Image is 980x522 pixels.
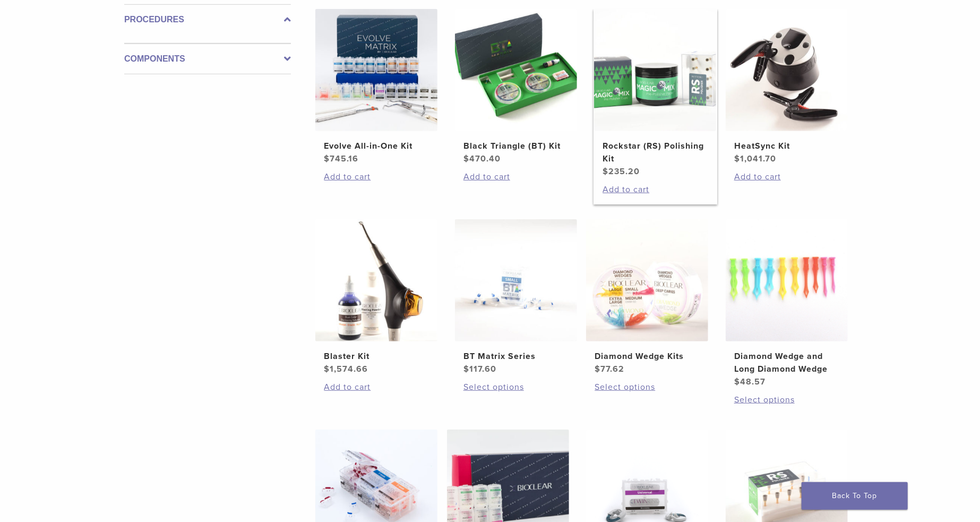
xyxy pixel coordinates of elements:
[734,153,776,164] bdi: 1,041.70
[463,381,569,393] a: Select options for “BT Matrix Series”
[455,9,577,131] img: Black Triangle (BT) Kit
[454,219,578,375] a: BT Matrix SeriesBT Matrix Series $117.60
[734,350,839,375] h2: Diamond Wedge and Long Diamond Wedge
[315,219,439,375] a: Blaster KitBlaster Kit $1,574.66
[315,9,437,131] img: Evolve All-in-One Kit
[324,364,368,374] bdi: 1,574.66
[603,166,608,177] span: $
[324,350,429,363] h2: Blaster Kit
[595,364,624,374] bdi: 77.62
[324,170,429,183] a: Add to cart: “Evolve All-in-One Kit”
[595,364,600,374] span: $
[324,364,330,374] span: $
[124,53,291,65] label: Components
[594,9,716,131] img: Rockstar (RS) Polishing Kit
[603,166,640,177] bdi: 235.20
[455,219,577,341] img: BT Matrix Series
[463,153,501,164] bdi: 470.40
[734,393,839,406] a: Select options for “Diamond Wedge and Long Diamond Wedge”
[324,381,429,393] a: Add to cart: “Blaster Kit”
[734,376,766,387] bdi: 48.57
[802,482,908,510] a: Back To Top
[463,350,569,363] h2: BT Matrix Series
[324,153,358,164] bdi: 745.16
[734,376,740,387] span: $
[463,170,569,183] a: Add to cart: “Black Triangle (BT) Kit”
[603,183,708,196] a: Add to cart: “Rockstar (RS) Polishing Kit”
[734,153,740,164] span: $
[315,219,437,341] img: Blaster Kit
[586,219,708,341] img: Diamond Wedge Kits
[725,9,849,165] a: HeatSync KitHeatSync Kit $1,041.70
[595,381,700,393] a: Select options for “Diamond Wedge Kits”
[586,219,709,375] a: Diamond Wedge KitsDiamond Wedge Kits $77.62
[594,9,717,178] a: Rockstar (RS) Polishing KitRockstar (RS) Polishing Kit $235.20
[726,9,848,131] img: HeatSync Kit
[463,140,569,152] h2: Black Triangle (BT) Kit
[603,140,708,165] h2: Rockstar (RS) Polishing Kit
[463,364,496,374] bdi: 117.60
[726,219,848,341] img: Diamond Wedge and Long Diamond Wedge
[734,140,839,152] h2: HeatSync Kit
[324,153,330,164] span: $
[463,153,469,164] span: $
[315,9,439,165] a: Evolve All-in-One KitEvolve All-in-One Kit $745.16
[725,219,849,388] a: Diamond Wedge and Long Diamond WedgeDiamond Wedge and Long Diamond Wedge $48.57
[124,13,291,26] label: Procedures
[324,140,429,152] h2: Evolve All-in-One Kit
[734,170,839,183] a: Add to cart: “HeatSync Kit”
[595,350,700,363] h2: Diamond Wedge Kits
[454,9,578,165] a: Black Triangle (BT) KitBlack Triangle (BT) Kit $470.40
[463,364,469,374] span: $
